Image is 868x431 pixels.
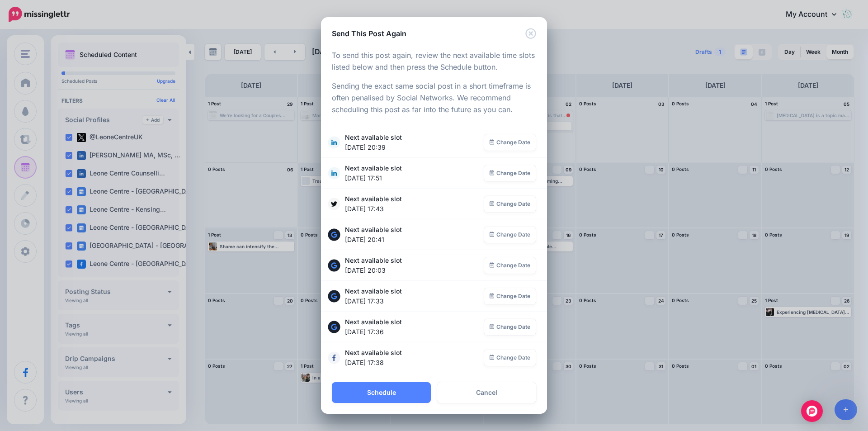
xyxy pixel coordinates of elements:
span: [DATE] 20:03 [345,265,480,275]
span: [DATE] 17:38 [345,358,480,368]
span: Next available slot [345,286,484,306]
span: Next available slot [345,163,484,183]
span: Next available slot [345,194,484,214]
span: Next available slot [345,133,484,152]
a: Change Date [484,134,536,151]
a: Change Date [484,165,536,181]
p: To send this post again, review the next available time slots listed below and then press the Sch... [332,50,536,73]
a: Change Date [484,196,536,212]
a: Change Date [484,227,536,243]
a: Change Date [484,350,536,366]
button: Close [525,28,536,39]
a: Cancel [437,382,536,403]
span: [DATE] 17:36 [345,327,480,337]
span: [DATE] 17:43 [345,204,480,214]
a: Change Date [484,319,536,335]
span: Next available slot [345,317,484,337]
span: Next available slot [345,256,484,275]
span: [DATE] 17:51 [345,173,480,183]
button: Schedule [332,382,431,403]
h5: Send This Post Again [332,28,406,39]
span: [DATE] 17:33 [345,296,480,306]
span: [DATE] 20:41 [345,235,480,245]
span: Next available slot [345,348,484,368]
span: Next available slot [345,225,484,245]
a: Change Date [484,257,536,274]
p: Sending the exact same social post in a short timeframe is often penalised by Social Networks. We... [332,81,536,116]
div: Open Intercom Messenger [801,400,823,422]
a: Change Date [484,288,536,304]
span: [DATE] 20:39 [345,142,480,152]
